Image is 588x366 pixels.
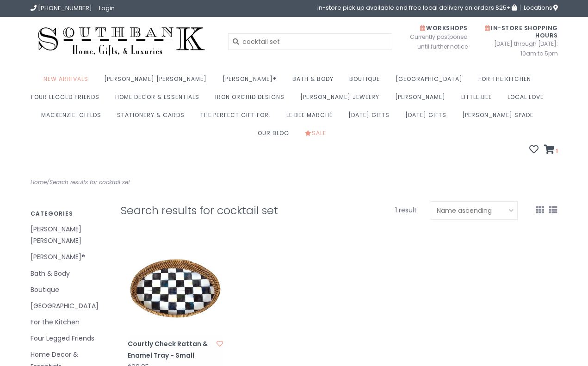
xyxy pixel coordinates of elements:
[555,147,558,155] span: 1
[31,316,107,328] a: For the Kitchen
[485,24,558,39] span: In-Store Shopping Hours
[121,205,316,217] h1: Search results for cocktail set
[31,300,107,312] a: [GEOGRAPHIC_DATA]
[482,39,558,58] span: [DATE] through [DATE]: 10am to 5pm
[31,91,104,109] a: Four Legged Friends
[395,91,450,109] a: [PERSON_NAME]
[200,109,275,127] a: The perfect gift for:
[228,33,392,50] input: Let us help you search for the right gift!
[524,3,558,12] span: Locations
[217,339,223,348] a: Add to wishlist
[31,268,107,279] a: Bath & Body
[104,73,211,91] a: [PERSON_NAME] [PERSON_NAME]
[305,127,331,145] a: Sale
[508,91,548,109] a: Local Love
[99,4,115,12] a: Login
[24,177,294,187] div: /
[349,73,384,91] a: Boutique
[317,5,517,11] span: in-store pick up available and free local delivery on orders $25+
[128,338,214,361] a: Courtly Check Rattan & Enamel Tray - Small
[292,73,338,91] a: Bath & Body
[50,178,130,186] a: Search results for cocktail set
[31,223,107,247] a: [PERSON_NAME] [PERSON_NAME]
[348,109,394,127] a: [DATE] Gifts
[395,205,417,215] span: 1 result
[117,109,189,127] a: Stationery & Cards
[31,4,92,12] a: [PHONE_NUMBER]
[41,109,106,127] a: MacKenzie-Childs
[38,4,92,12] span: [PHONE_NUMBER]
[461,91,496,109] a: Little Bee
[43,73,93,91] a: New Arrivals
[396,73,467,91] a: [GEOGRAPHIC_DATA]
[31,24,213,59] img: Southbank Gift Company -- Home, Gifts, and Luxuries
[31,251,107,263] a: [PERSON_NAME]®
[31,178,47,186] a: Home
[405,109,451,127] a: [DATE] Gifts
[462,109,538,127] a: [PERSON_NAME] Spade
[286,109,337,127] a: Le Bee Marché
[31,211,107,217] h3: Categories
[31,333,107,344] a: Four Legged Friends
[258,127,294,145] a: Our Blog
[478,73,536,91] a: For the Kitchen
[223,73,281,91] a: [PERSON_NAME]®
[520,5,558,11] a: Locations
[398,32,468,51] span: Currently postponed until further notice
[215,91,289,109] a: Iron Orchid Designs
[128,241,223,336] img: MacKenzie-Childs Courtly Check Rattan & Enamel Tray - Small
[300,91,384,109] a: [PERSON_NAME] Jewelry
[420,24,468,32] span: Workshops
[115,91,204,109] a: Home Decor & Essentials
[544,146,558,155] a: 1
[31,284,107,296] a: Boutique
